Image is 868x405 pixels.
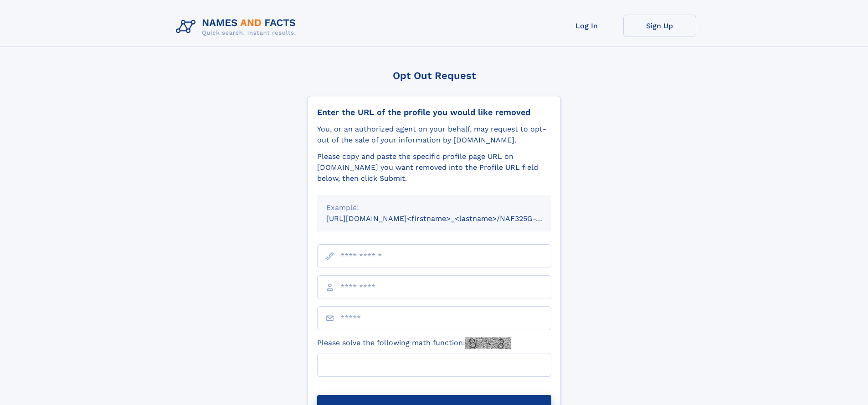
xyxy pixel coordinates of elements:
[326,202,542,213] div: Example:
[317,107,551,117] div: Enter the URL of the profile you would like removed
[326,214,569,223] small: [URL][DOMAIN_NAME]<firstname>_<lastname>/NAF325G-xxxxxxxx
[550,15,623,37] a: Log In
[317,124,551,146] div: You, or an authorized agent on your behalf, may request to opt-out of the sale of your informatio...
[317,151,551,184] div: Please copy and paste the specific profile page URL on [DOMAIN_NAME] you want removed into the Pr...
[308,70,561,81] div: Opt Out Request
[172,15,303,39] img: Logo Names and Facts
[623,15,696,37] a: Sign Up
[317,337,511,349] label: Please solve the following math function:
